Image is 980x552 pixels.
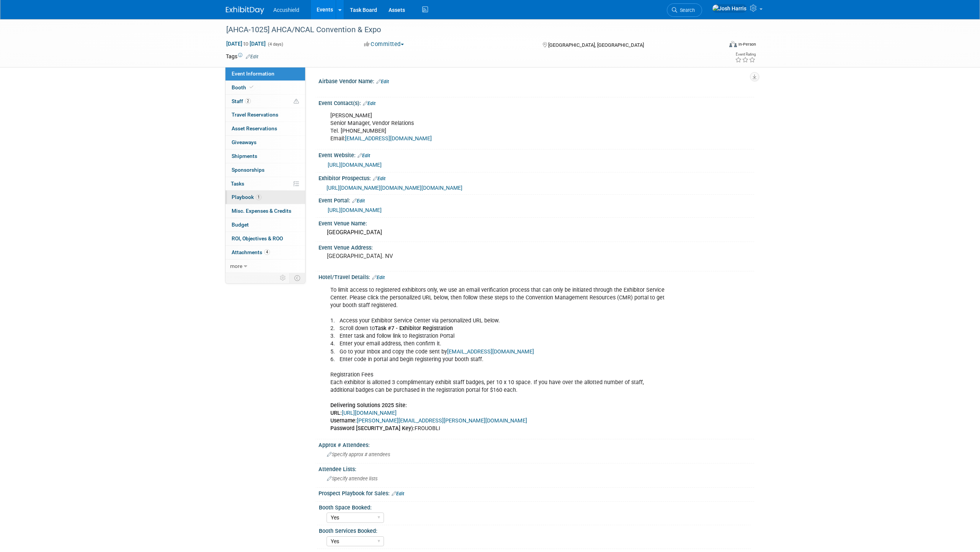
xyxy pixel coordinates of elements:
td: Toggle Event Tabs [290,273,305,283]
div: Hotel/Travel Details: [318,271,754,281]
b: Password [SECURITY_DATA] Key): [330,425,415,432]
span: 2 [245,98,251,104]
a: Edit [358,153,370,158]
a: [URL][DOMAIN_NAME] [328,207,382,213]
div: Event Contact(s): [318,97,754,107]
a: Edit [376,79,389,84]
span: Travel Reservations [232,112,278,118]
a: Edit [392,491,404,496]
a: Edit [372,275,385,280]
span: Potential Scheduling Conflict -- at least one attendee is tagged in another overlapping event. [294,98,299,105]
span: Event Information [232,71,274,77]
span: Asset Reservations [232,125,277,131]
div: In-Person [738,41,756,47]
div: Event Portal: [318,195,754,205]
span: Sponsorships [232,167,265,173]
div: Event Format [677,40,756,51]
span: Accushield [273,7,299,13]
i: Booth reservation complete [250,85,253,89]
a: Booth [225,81,305,94]
a: [URL][DOMAIN_NAME][DOMAIN_NAME][DOMAIN_NAME] [327,185,462,191]
div: Booth Space Booked: [319,502,751,511]
div: Airbase Vendor Name: [318,76,754,85]
div: Event Website: [318,149,754,159]
a: Edit [363,101,376,106]
div: [AHCA-1025] AHCA/NCAL Convention & Expo [224,23,711,37]
a: [URL][DOMAIN_NAME] [342,410,397,416]
a: Giveaways [225,136,305,149]
span: Playbook [232,194,261,200]
a: Staff2 [225,95,305,108]
span: Staff [232,98,251,104]
a: Attachments4 [225,246,305,259]
div: Event Rating [735,53,756,56]
a: [PERSON_NAME][EMAIL_ADDRESS][PERSON_NAME][DOMAIN_NAME] [357,417,527,424]
span: Shipments [232,153,257,159]
a: Travel Reservations [225,108,305,122]
a: Budget [225,218,305,232]
span: [GEOGRAPHIC_DATA], [GEOGRAPHIC_DATA] [548,42,644,48]
a: Edit [352,198,365,204]
span: more [230,263,242,269]
a: [EMAIL_ADDRESS][DOMAIN_NAME] [345,135,432,142]
div: Exhibitor Prospectus: [318,172,754,182]
td: Tags [226,53,258,60]
div: [PERSON_NAME] Senior Manager, Vendor Relations Tel. [PHONE_NUMBER] Email: [325,108,670,146]
span: Misc. Expenses & Credits [232,208,291,214]
a: Shipments [225,149,305,163]
a: Search [667,3,702,17]
img: Josh Harris [712,4,747,13]
img: ExhibitDay [226,7,264,14]
a: Misc. Expenses & Credits [225,204,305,218]
span: Search [677,7,695,13]
span: (4 days) [267,42,283,47]
div: Event Venue Name: [318,218,754,227]
a: Edit [246,54,258,59]
b: Task #7 - Exhibitor Registration [375,325,453,332]
img: Format-Inperson.png [729,41,737,47]
div: [GEOGRAPHIC_DATA] [324,227,748,238]
a: ROI, Objectives & ROO [225,232,305,245]
span: Specify attendee lists [327,476,377,481]
a: more [225,260,305,273]
a: Playbook1 [225,191,305,204]
b: Username: [330,417,357,424]
div: Event Venue Address: [318,242,754,251]
button: Committed [361,40,407,48]
b: Delivering Solutions 2025 Site: [330,402,407,409]
div: Booth Services Booked: [319,525,751,535]
td: Personalize Event Tab Strip [276,273,290,283]
a: Event Information [225,67,305,80]
span: Budget [232,222,249,228]
span: [DATE] [DATE] [226,40,266,47]
span: ROI, Objectives & ROO [232,235,283,242]
span: to [242,41,250,47]
div: Prospect Playbook for Sales: [318,488,754,498]
span: 4 [264,249,270,255]
a: Asset Reservations [225,122,305,135]
span: Specify approx # attendees [327,452,390,457]
span: Giveaways [232,139,256,145]
span: Booth [232,84,255,90]
a: [URL][DOMAIN_NAME] [328,162,382,168]
pre: [GEOGRAPHIC_DATA]. NV [327,253,492,260]
div: Approx # Attendees: [318,439,754,449]
span: Tasks [231,181,244,187]
div: To limit access to registered exhibitors only, we use an email verification process that can only... [325,283,670,436]
a: Edit [373,176,385,181]
b: URL: [330,410,342,416]
a: Tasks [225,177,305,191]
div: Attendee Lists: [318,463,754,473]
a: Sponsorships [225,163,305,177]
a: [EMAIL_ADDRESS][DOMAIN_NAME] [447,348,534,355]
span: 1 [256,194,261,200]
span: Attachments [232,249,270,255]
